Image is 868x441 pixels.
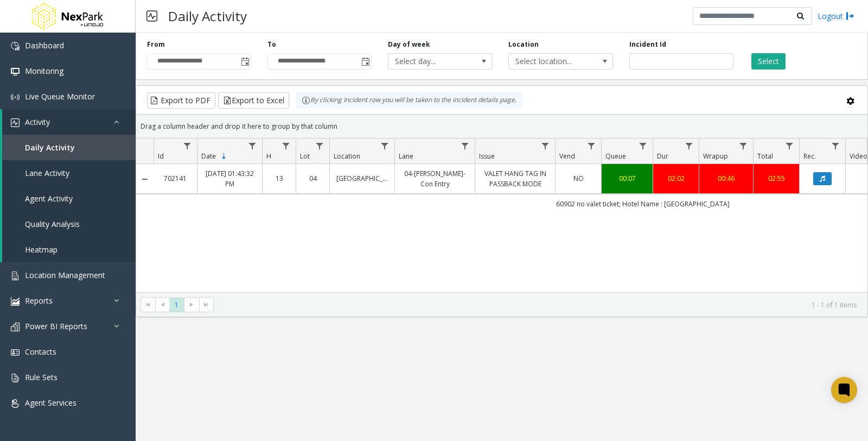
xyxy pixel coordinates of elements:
kendo-pager-info: 1 - 1 of 1 items [220,300,857,310]
span: Activity [25,117,50,127]
span: Issue [479,152,495,161]
img: 'icon' [11,93,20,102]
a: Collapse Details [136,175,154,184]
span: NO [573,174,584,183]
a: [DATE] 01:43:32 PM [204,168,256,189]
a: Lane Activity [2,160,136,186]
div: By clicking Incident row you will be taken to the incident details page. [296,92,522,109]
span: Select day... [388,54,471,69]
span: Vend [559,152,575,161]
span: Wrapup [703,152,728,161]
a: Vend Filter Menu [584,138,599,153]
a: Quality Analysis [2,211,136,237]
span: Location [334,152,360,161]
img: 'icon' [11,118,20,127]
span: Toggle popup [239,54,251,69]
a: 00:46 [706,173,746,184]
a: Location Filter Menu [378,138,392,153]
label: Location [508,40,539,49]
a: 702141 [160,173,190,184]
span: Daily Activity [25,142,75,153]
img: 'icon' [11,374,20,382]
a: 00:07 [608,173,646,184]
a: H Filter Menu [279,138,293,153]
span: Queue [605,152,626,161]
a: 04 [303,173,323,184]
a: Id Filter Menu [180,138,195,153]
a: VALET HANG TAG IN PASSBACK MODE [482,168,548,189]
span: Lane [399,152,413,161]
span: Id [158,152,164,161]
img: 'icon' [11,323,20,331]
button: Export to Excel [218,92,289,109]
span: Contacts [25,346,56,357]
a: Agent Activity [2,186,136,211]
span: Quality Analysis [25,219,80,229]
a: 02:02 [660,173,692,184]
span: Video [850,152,867,161]
img: 'icon' [11,272,20,280]
a: Lot Filter Menu [312,138,327,153]
a: Rec. Filter Menu [828,138,843,153]
img: 'icon' [11,297,20,306]
span: Agent Services [25,398,76,408]
img: 'icon' [11,67,20,76]
a: NO [562,173,595,184]
a: Daily Activity [2,135,136,160]
label: Day of week [388,40,430,49]
label: To [267,40,276,49]
span: Rule Sets [25,372,58,382]
a: [GEOGRAPHIC_DATA] [336,173,388,184]
span: H [266,152,271,161]
a: Date Filter Menu [245,138,260,153]
span: Reports [25,295,53,306]
a: Issue Filter Menu [538,138,553,153]
a: 04-[PERSON_NAME]-Con Entry [401,168,468,189]
span: Power BI Reports [25,321,87,331]
button: Select [751,53,786,70]
span: Rec. [803,152,816,161]
span: Live Queue Monitor [25,91,95,102]
img: 'icon' [11,399,20,408]
span: Lot [300,152,310,161]
a: Logout [818,10,854,22]
a: Queue Filter Menu [636,138,650,153]
a: Wrapup Filter Menu [736,138,751,153]
div: Data table [136,138,867,292]
span: Heatmap [25,244,58,255]
span: Total [757,152,773,161]
label: From [147,40,165,49]
label: Incident Id [629,40,666,49]
span: Toggle popup [359,54,371,69]
a: Dur Filter Menu [682,138,697,153]
span: Sortable [220,152,228,161]
span: Monitoring [25,66,63,76]
img: 'icon' [11,42,20,51]
button: Export to PDF [147,92,215,109]
span: Select location... [509,54,591,69]
span: Page 1 [169,298,184,312]
a: Activity [2,109,136,135]
a: 02:55 [760,173,793,184]
img: pageIcon [146,3,157,29]
span: Location Management [25,270,105,280]
span: Dur [657,152,668,161]
a: Heatmap [2,237,136,262]
span: Dashboard [25,40,64,51]
span: Date [201,152,216,161]
img: infoIcon.svg [302,96,310,105]
img: logout [846,10,854,22]
h3: Daily Activity [163,3,252,29]
img: 'icon' [11,348,20,357]
span: Agent Activity [25,193,73,204]
span: Lane Activity [25,168,69,178]
a: 13 [269,173,289,184]
a: Total Filter Menu [782,138,797,153]
a: Lane Filter Menu [458,138,473,153]
div: Drag a column header and drop it here to group by that column [136,117,867,136]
